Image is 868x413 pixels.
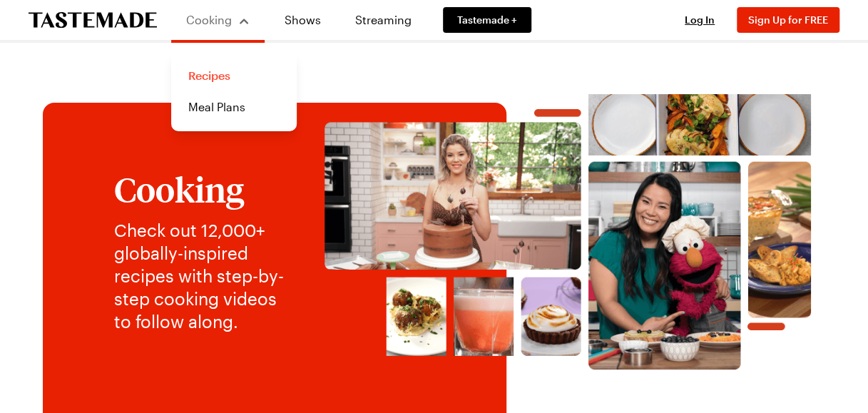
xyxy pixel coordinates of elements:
div: Cooking [171,51,297,131]
a: Tastemade + [443,7,531,33]
span: Log In [685,14,715,26]
a: Recipes [180,60,288,91]
button: Log In [671,13,728,27]
a: To Tastemade Home Page [29,12,157,29]
span: Sign Up for FREE [748,14,828,26]
button: Cooking [185,6,250,34]
h1: Cooking [114,170,296,208]
p: Check out 12,000+ globally-inspired recipes with step-by-step cooking videos to follow along. [114,219,296,333]
button: Sign Up for FREE [737,7,839,33]
span: Cooking [186,13,232,26]
span: Tastemade + [457,13,517,27]
a: Meal Plans [180,91,288,123]
img: Explore recipes [325,86,811,378]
